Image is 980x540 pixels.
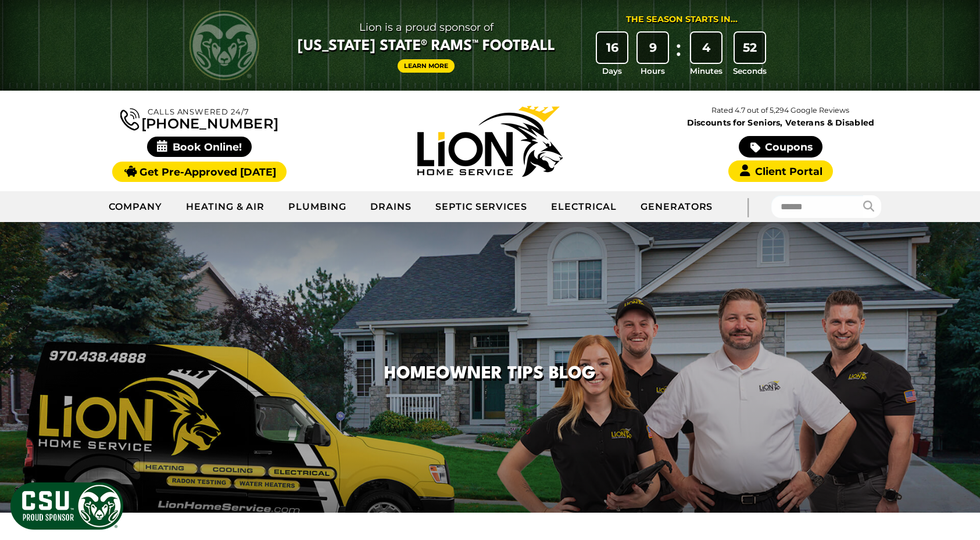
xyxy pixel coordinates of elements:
span: Lion is a proud sponsor of [298,18,555,37]
span: Book Online! [147,137,252,157]
span: Minutes [690,65,723,77]
div: 52 [735,33,765,63]
p: Rated 4.7 out of 5,294 Google Reviews [635,104,926,117]
a: Plumbing [277,192,359,221]
img: CSU Sponsor Badge [9,481,125,531]
span: Hours [641,65,665,77]
a: Company [97,192,174,221]
div: 16 [597,33,627,63]
div: 9 [638,33,668,63]
a: [PHONE_NUMBER] [120,106,278,131]
span: Discounts for Seniors, Veterans & Disabled [638,119,924,127]
div: 4 [691,33,721,63]
img: Lion Home Service [417,106,563,177]
img: CSU Rams logo [189,10,259,80]
a: Drains [359,192,424,221]
span: [US_STATE] State® Rams™ Football [298,37,555,56]
span: Seconds [733,65,767,77]
div: : [673,33,685,77]
a: Client Portal [728,160,833,182]
span: Days [602,65,622,77]
div: The Season Starts in... [626,13,738,26]
div: | [724,191,771,222]
a: Coupons [739,136,822,158]
a: Electrical [539,192,629,221]
a: Get Pre-Approved [DATE] [112,162,286,182]
a: Heating & Air [174,192,277,221]
a: Learn More [398,59,455,73]
a: Generators [629,192,725,221]
a: Septic Services [424,192,539,221]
